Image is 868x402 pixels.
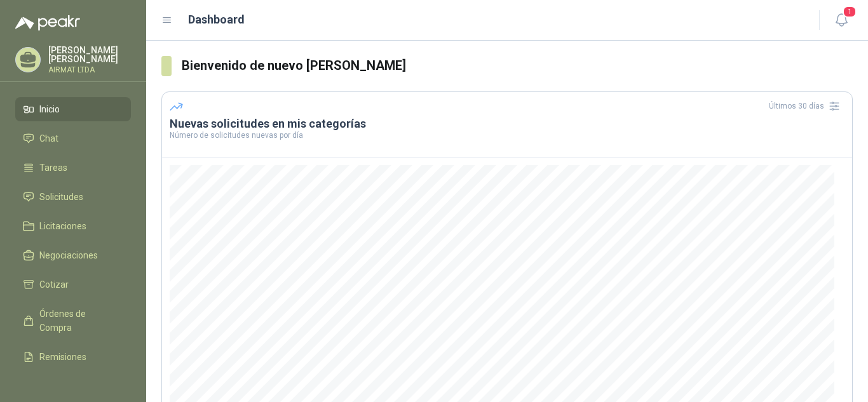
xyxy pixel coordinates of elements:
[15,302,131,340] a: Órdenes de Compra
[39,131,58,145] span: Chat
[39,350,86,364] span: Remisiones
[15,272,131,297] a: Cotizar
[39,307,119,335] span: Órdenes de Compra
[48,46,131,64] p: [PERSON_NAME] [PERSON_NAME]
[182,56,853,76] h3: Bienvenido de nuevo [PERSON_NAME]
[39,278,69,291] span: Cotizar
[15,214,131,238] a: Licitaciones
[15,185,131,209] a: Solicitudes
[15,97,131,121] a: Inicio
[769,96,844,116] div: Últimos 30 días
[39,161,67,175] span: Tareas
[39,190,83,204] span: Solicitudes
[48,66,131,74] p: AIRMAT LTDA
[39,248,98,262] span: Negociaciones
[39,102,60,116] span: Inicio
[15,126,131,151] a: Chat
[843,6,857,18] span: 1
[170,131,844,139] p: Número de solicitudes nuevas por día
[39,219,86,233] span: Licitaciones
[15,15,80,30] img: Logo peakr
[830,9,853,32] button: 1
[15,156,131,180] a: Tareas
[188,11,245,29] h1: Dashboard
[15,243,131,267] a: Negociaciones
[170,116,844,131] h3: Nuevas solicitudes en mis categorías
[15,345,131,369] a: Remisiones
